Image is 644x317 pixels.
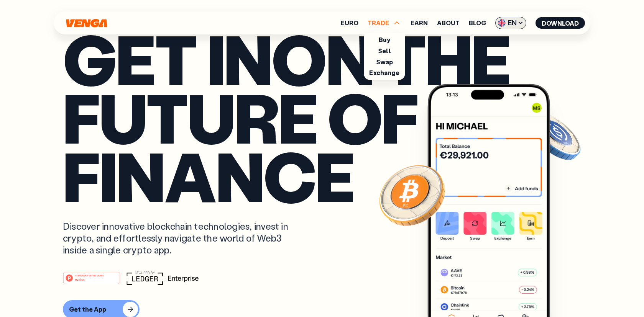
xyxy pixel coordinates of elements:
a: Blog [469,20,486,26]
a: Exchange [369,69,399,77]
a: Swap [376,58,393,66]
a: About [437,20,460,26]
button: Download [536,17,585,29]
a: Sell [378,47,391,55]
span: EN [495,17,526,29]
a: Buy [379,36,390,44]
a: Euro [341,20,358,26]
img: USDC coin [527,109,582,164]
span: TRADE [368,18,401,28]
svg: Home [65,19,108,28]
a: Earn [411,20,428,26]
p: Discover innovative blockchain technologies, invest in crypto, and effortlessly navigate the worl... [63,220,305,256]
a: #1 PRODUCT OF THE MONTHWeb3 [63,276,120,286]
p: Get in on the future of finance [63,29,581,205]
span: TRADE [368,20,389,26]
img: Bitcoin [378,160,447,229]
img: flag-uk [498,19,506,27]
tspan: Web3 [75,278,85,282]
tspan: #1 PRODUCT OF THE MONTH [75,275,104,277]
div: Get the App [69,306,106,313]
